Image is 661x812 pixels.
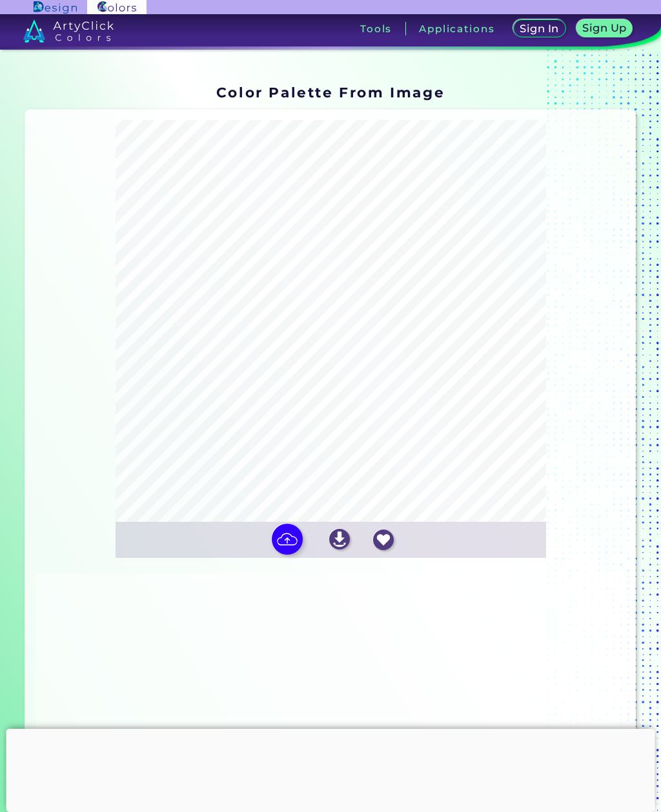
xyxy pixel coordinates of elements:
a: Sign Up [579,21,630,37]
iframe: Advertisement [6,729,655,809]
h3: Applications [419,24,494,34]
img: icon picture [272,524,303,555]
h5: Sign Up [584,23,624,33]
h1: Color Palette From Image [216,83,445,102]
img: logo_artyclick_colors_white.svg [23,19,114,43]
img: icon_favourite_white.svg [373,530,394,550]
h3: Tools [360,24,392,34]
img: icon_download_white.svg [329,529,350,550]
a: Sign In [516,21,564,37]
img: ArtyClick Design logo [34,1,77,14]
h5: Sign In [522,24,557,34]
